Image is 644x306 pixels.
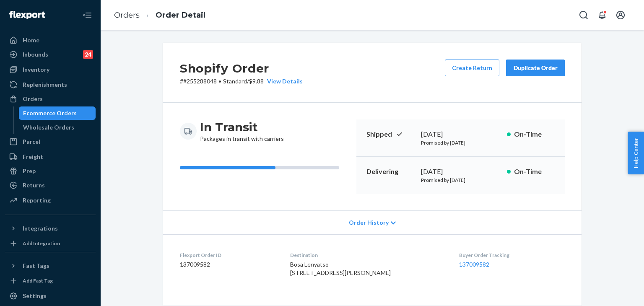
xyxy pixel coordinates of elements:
div: Duplicate Order [513,64,558,72]
div: Fast Tags [23,262,49,270]
dt: Buyer Order Tracking [459,252,565,259]
p: On-Time [514,167,555,176]
dd: 137009582 [180,260,277,269]
img: Flexport logo [9,11,45,19]
a: Freight [5,150,96,163]
div: [DATE] [421,167,500,176]
span: Bosa Lenyatso [STREET_ADDRESS][PERSON_NAME] [290,261,391,276]
div: [DATE] [421,130,500,139]
a: Parcel [5,135,96,148]
a: Home [5,34,96,47]
a: Settings [5,289,96,303]
a: Inbounds24 [5,48,96,61]
button: Close Navigation [79,7,96,23]
button: Integrations [5,222,96,235]
p: On-Time [514,130,555,139]
span: Standard [223,78,247,85]
a: 137009582 [459,261,489,268]
p: Delivering [366,167,414,176]
div: Inbounds [23,50,48,59]
div: Inventory [23,65,49,74]
div: Freight [23,153,43,161]
a: Replenishments [5,78,96,91]
button: Help Center [628,132,644,174]
h2: Shopify Order [180,60,303,77]
a: Order Detail [156,10,205,20]
ol: breadcrumbs [107,3,212,28]
a: Orders [5,92,96,106]
button: Open Search Box [575,7,592,23]
div: Ecommerce Orders [23,109,77,117]
p: # #255288048 / $9.88 [180,77,303,86]
button: Duplicate Order [506,60,565,76]
div: Orders [23,95,43,103]
dt: Flexport Order ID [180,252,277,259]
div: Add Fast Tag [23,277,53,284]
div: Settings [23,292,47,300]
div: Reporting [23,196,51,205]
div: Add Integration [23,240,60,247]
p: Promised by [DATE] [421,139,500,146]
button: Create Return [445,60,499,76]
a: Reporting [5,194,96,207]
div: Prep [23,167,36,175]
button: Fast Tags [5,259,96,272]
span: Order History [349,218,389,227]
span: • [218,78,221,85]
div: 24 [83,50,93,59]
a: Wholesale Orders [19,121,96,134]
button: View Details [264,77,303,86]
a: Prep [5,164,96,178]
h3: In Transit [200,119,284,135]
button: Open account menu [612,7,629,23]
a: Add Fast Tag [5,276,96,286]
a: Returns [5,179,96,192]
a: Orders [114,10,140,20]
p: Shipped [366,130,414,139]
div: Home [23,36,39,44]
dt: Destination [290,252,446,259]
div: Wholesale Orders [23,123,74,132]
div: Returns [23,181,45,189]
a: Add Integration [5,239,96,249]
div: Parcel [23,137,40,146]
button: Open notifications [594,7,610,23]
div: Replenishments [23,80,67,89]
div: Packages in transit with carriers [200,119,284,143]
a: Ecommerce Orders [19,106,96,120]
div: Integrations [23,224,58,233]
p: Promised by [DATE] [421,176,500,184]
a: Inventory [5,63,96,76]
